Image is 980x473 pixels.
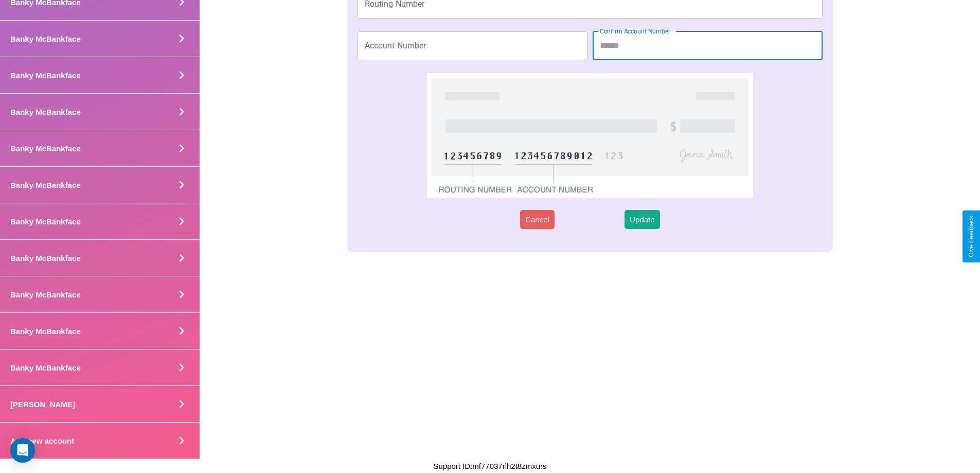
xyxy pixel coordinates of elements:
h4: Banky McBankface [10,34,81,43]
h4: [PERSON_NAME] [10,400,75,409]
h4: Banky McBankface [10,327,81,336]
h4: Banky McBankface [10,108,81,116]
h4: Banky McBankface [10,363,81,372]
p: Support ID: mf77037rlh2t8zmxurs [433,459,546,473]
label: Confirm Account Number [600,27,670,36]
div: Open Intercom Messenger [10,438,35,463]
h4: Banky McBankface [10,71,81,80]
h4: Banky McBankface [10,254,81,262]
img: check [427,73,753,198]
h4: Banky McBankface [10,144,81,153]
h4: Add new account [10,436,74,445]
h4: Banky McBankface [10,181,81,189]
button: Update [625,210,660,229]
h4: Banky McBankface [10,217,81,226]
h4: Banky McBankface [10,290,81,299]
div: Give Feedback [968,216,975,257]
button: Cancel [520,210,555,229]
